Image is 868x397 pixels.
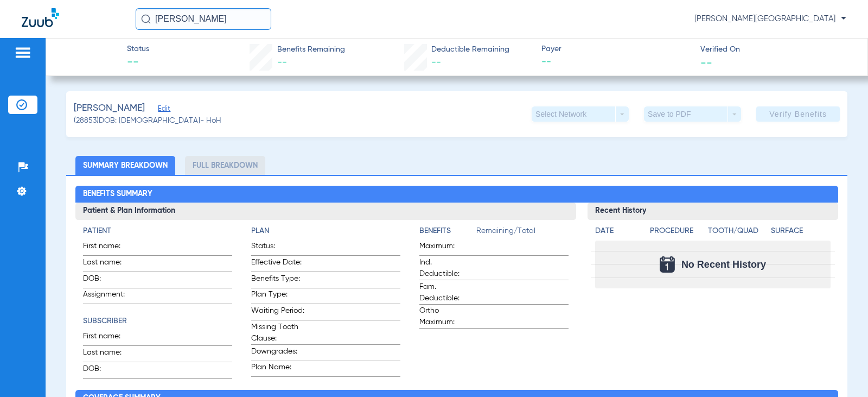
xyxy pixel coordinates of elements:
app-breakdown-title: Procedure [650,225,704,241]
span: Last name: [83,347,136,362]
li: Full Breakdown [185,156,265,175]
span: Ind. Deductible: [419,257,473,280]
img: Zuub Logo [22,8,59,27]
span: Missing Tooth Clause: [251,322,304,344]
app-breakdown-title: Surface [771,225,830,241]
span: Assignment: [83,289,136,304]
li: Summary Breakdown [75,156,175,175]
img: Calendar [660,256,675,273]
span: First name: [83,331,136,345]
span: Last name: [83,257,136,272]
span: -- [277,58,287,67]
h4: Benefits [419,225,476,237]
span: Waiting Period: [251,305,304,320]
img: Search Icon [141,14,151,24]
span: (28853) DOB: [DEMOGRAPHIC_DATA] - HoH [74,115,221,127]
span: Plan Name: [251,362,304,376]
span: No Recent History [681,259,766,270]
h3: Patient & Plan Information [75,203,576,220]
span: Status [127,43,149,55]
span: Fam. Deductible: [419,281,473,304]
h4: Procedure [650,225,704,237]
span: DOB: [83,363,136,378]
h4: Plan [251,225,400,237]
app-breakdown-title: Benefits [419,225,476,241]
app-breakdown-title: Tooth/Quad [708,225,767,241]
span: Deductible Remaining [431,44,509,55]
span: [PERSON_NAME][GEOGRAPHIC_DATA] [694,14,846,24]
span: DOB: [83,273,136,288]
span: Effective Date: [251,257,304,272]
h4: Patient [83,225,232,237]
img: hamburger-icon [14,46,31,59]
span: Maximum: [419,241,473,255]
span: -- [541,55,691,69]
h2: Benefits Summary [75,186,838,203]
span: Downgrades: [251,346,304,361]
span: Benefits Remaining [277,44,345,55]
span: [PERSON_NAME] [74,102,145,115]
h4: Date [595,225,641,237]
span: -- [127,55,149,71]
span: -- [700,56,712,68]
span: Payer [541,43,691,55]
input: Search for patients [136,8,271,30]
h3: Recent History [588,203,838,220]
span: First name: [83,241,136,255]
span: Verified On [700,44,850,55]
span: Plan Type: [251,289,304,304]
app-breakdown-title: Date [595,225,641,241]
span: Edit [158,105,168,115]
span: Remaining/Total [476,225,569,241]
span: -- [431,58,441,67]
span: Ortho Maximum: [419,305,473,328]
h4: Subscriber [83,316,232,327]
h4: Tooth/Quad [708,225,767,237]
span: Benefits Type: [251,273,304,288]
span: Status: [251,241,304,255]
h4: Surface [771,225,830,237]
